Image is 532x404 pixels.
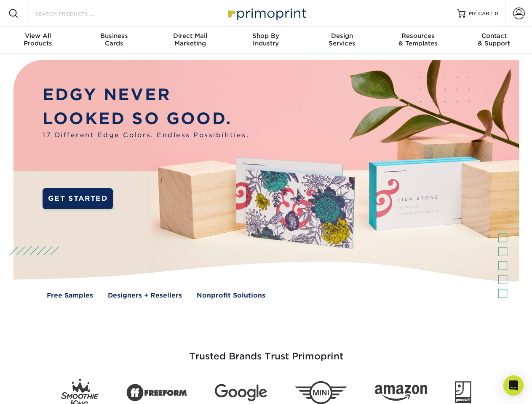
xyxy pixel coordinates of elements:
span: Resources [380,32,456,40]
span: Shop By [228,32,304,40]
div: & Templates [380,32,456,47]
p: LOOKED SO GOOD. [43,107,249,131]
div: & Support [456,32,532,47]
a: Free Samples [47,291,93,300]
input: SEARCH PRODUCTS..... [34,8,116,19]
iframe: Google Customer Reviews [2,378,72,401]
img: Primoprint [224,4,308,22]
span: Direct Mail [152,32,228,40]
h3: Trusted Brands Trust Primoprint [20,331,513,372]
a: Shop ByIndustry [228,27,304,54]
a: Direct MailMarketing [152,27,228,54]
div: Services [304,32,380,47]
div: Industry [228,32,304,47]
a: Designers + Resellers [108,291,182,300]
span: Design [304,32,380,40]
a: Nonprofit Solutions [197,291,265,300]
div: Open Intercom Messenger [503,375,524,396]
img: Google [215,384,267,401]
a: GET STARTED [43,188,113,209]
span: Business [76,32,152,40]
img: Amazon [375,385,427,401]
span: 0 [495,11,498,16]
a: BusinessCards [76,27,152,54]
a: Resources& Templates [380,27,456,54]
span: 17 Different Edge Colors. Endless Possibilities. [43,130,249,140]
span: Contact [456,32,532,40]
span: MY CART [469,10,493,17]
a: DesignServices [304,27,380,54]
p: EDGY NEVER [43,83,249,107]
div: Marketing [152,32,228,47]
div: Cards [76,32,152,47]
a: Contact& Support [456,27,532,54]
img: Goodwill [455,381,471,404]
